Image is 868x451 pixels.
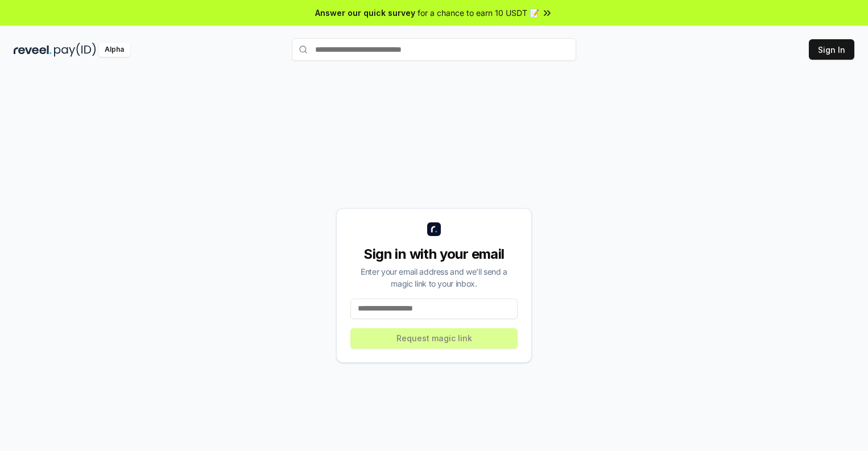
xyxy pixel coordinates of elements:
[54,43,96,57] img: pay_id
[14,43,52,57] img: reveel_dark
[315,7,415,19] span: Answer our quick survey
[809,39,854,60] button: Sign In
[350,245,518,263] div: Sign in with your email
[350,266,518,289] div: Enter your email address and we’ll send a magic link to your inbox.
[427,222,441,236] img: logo_small
[98,43,130,57] div: Alpha
[418,7,539,19] span: for a chance to earn 10 USDT 📝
